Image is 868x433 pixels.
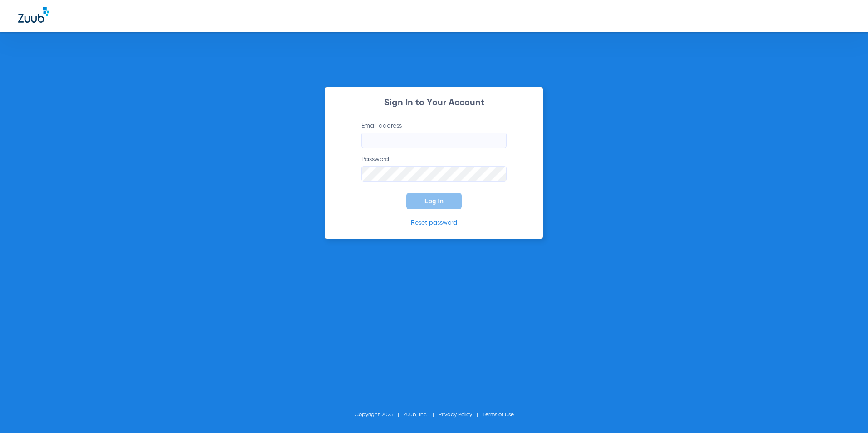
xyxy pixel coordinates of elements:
input: Password [361,166,507,182]
button: Log In [406,193,462,209]
a: Privacy Policy [439,412,472,418]
li: Zuub, Inc. [404,410,439,419]
span: Log In [424,197,444,205]
label: Password [361,155,507,182]
img: Zuub Logo [18,7,49,23]
label: Email address [361,121,507,148]
h2: Sign In to Your Account [348,98,520,108]
li: Copyright 2025 [355,410,404,419]
iframe: Chat Widget [823,389,868,433]
a: Reset password [411,220,457,226]
input: Email address [361,133,507,148]
a: Terms of Use [483,412,514,418]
